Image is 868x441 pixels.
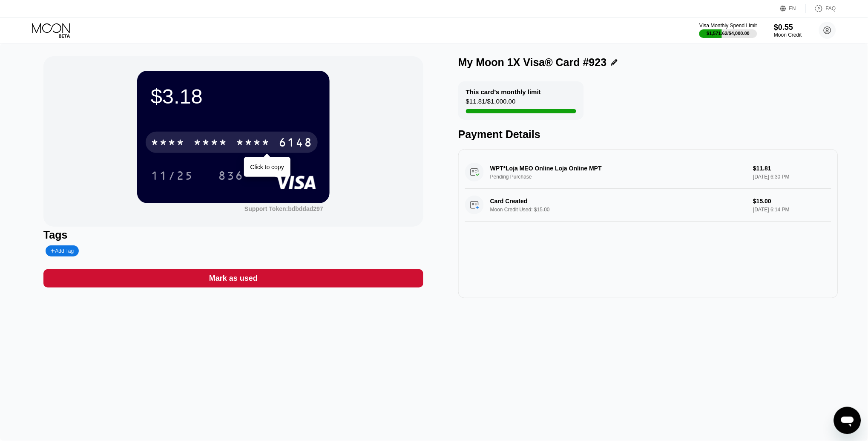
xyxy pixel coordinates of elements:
div: Moon Credit [774,32,802,38]
div: This card’s monthly limit [466,88,541,95]
div: Tags [43,229,423,241]
div: Mark as used [209,274,258,283]
div: 836 [218,170,244,184]
div: 11/25 [144,165,200,186]
div: Support Token:bdbddad297 [244,205,323,212]
div: Support Token: bdbddad297 [244,205,323,212]
div: $0.55Moon Credit [774,23,802,38]
div: $0.55 [774,23,802,32]
div: Visa Monthly Spend Limit$1,571.62/$4,000.00 [699,23,757,38]
div: Mark as used [43,269,423,288]
div: Add Tag [51,248,74,254]
div: EN [789,6,796,12]
div: $3.18 [151,84,316,108]
div: $11.81 / $1,000.00 [466,98,516,109]
div: Visa Monthly Spend Limit [699,23,757,29]
iframe: Button to launch messaging window [834,407,861,434]
div: FAQ [826,6,836,12]
div: 836 [212,165,250,186]
div: Click to copy [250,164,284,170]
div: Add Tag [46,245,79,257]
div: My Moon 1X Visa® Card #923 [458,56,607,69]
div: 11/25 [151,170,193,184]
div: $1,571.62 / $4,000.00 [707,31,750,36]
div: FAQ [806,4,836,13]
div: Payment Details [458,128,838,141]
div: EN [780,4,806,13]
div: 6148 [279,137,313,150]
